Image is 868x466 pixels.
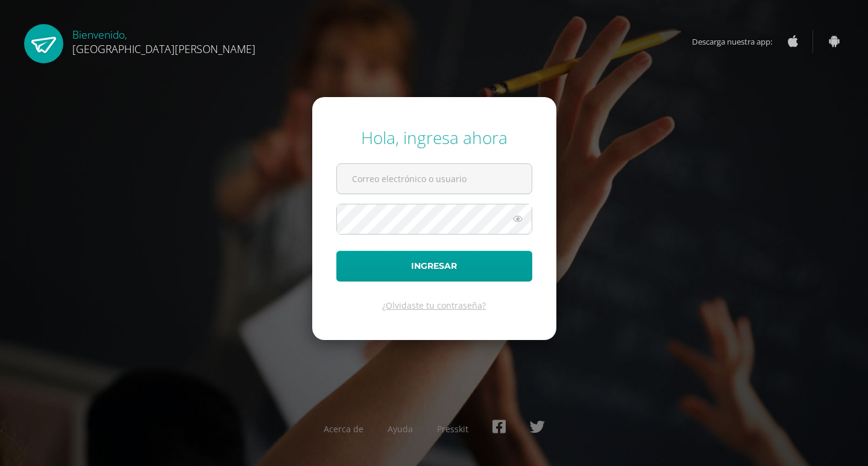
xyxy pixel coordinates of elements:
[324,423,363,435] a: Acerca de
[72,42,256,56] span: [GEOGRAPHIC_DATA][PERSON_NAME]
[388,423,413,435] a: Ayuda
[437,423,468,435] a: Presskit
[692,30,784,53] span: Descarga nuestra app:
[382,300,486,311] a: ¿Olvidaste tu contraseña?
[72,24,256,56] div: Bienvenido,
[336,251,532,282] button: Ingresar
[337,164,532,194] input: Correo electrónico o usuario
[336,126,532,149] div: Hola, ingresa ahora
